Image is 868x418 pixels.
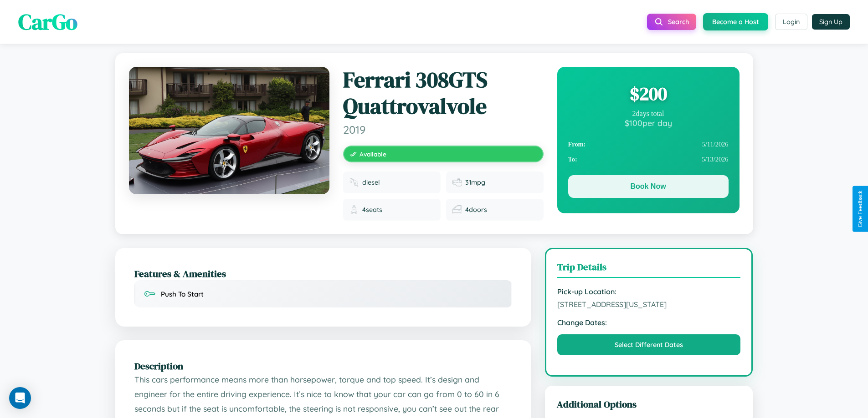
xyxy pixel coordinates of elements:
[568,118,729,128] div: $ 100 per day
[557,318,741,327] strong: Change Dates:
[557,398,741,411] h3: Additional Options
[465,178,485,186] span: 31 mpg
[775,14,807,30] button: Login
[568,137,729,152] div: 5 / 11 / 2026
[568,156,577,163] strong: To:
[568,81,729,106] div: $ 200
[129,67,329,194] img: Ferrari 308GTS Quattrovalvole 2019
[134,267,512,280] h2: Features & Amenities
[568,141,586,148] strong: From:
[857,191,863,227] div: Give Feedback
[134,359,512,373] h2: Description
[465,206,487,214] span: 4 doors
[557,287,741,296] strong: Pick-up Location:
[557,260,741,278] h3: Trip Details
[557,300,741,309] span: [STREET_ADDRESS][US_STATE]
[568,110,729,118] div: 2 days total
[452,205,462,214] img: Doors
[343,67,544,119] h1: Ferrari 308GTS Quattrovalvole
[161,290,204,298] span: Push To Start
[360,150,386,158] span: Available
[812,14,850,30] button: Sign Up
[452,178,462,187] img: Fuel efficiency
[9,387,31,409] div: Open Intercom Messenger
[703,13,768,30] button: Become a Host
[349,205,359,214] img: Seats
[647,14,696,30] button: Search
[343,123,544,136] span: 2019
[568,152,729,167] div: 5 / 13 / 2026
[557,334,741,355] button: Select Different Dates
[362,206,382,214] span: 4 seats
[668,18,689,26] span: Search
[568,175,729,198] button: Book Now
[349,178,359,187] img: Fuel type
[18,7,77,37] span: CarGo
[362,178,380,186] span: diesel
